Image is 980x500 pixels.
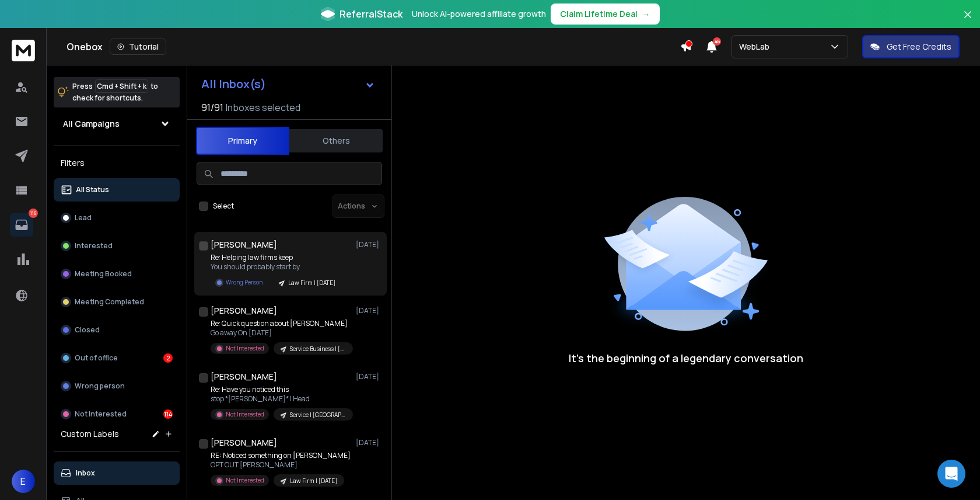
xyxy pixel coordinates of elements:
p: Meeting Completed [75,297,144,307]
h1: [PERSON_NAME] [211,239,277,251]
label: Select [213,202,234,211]
button: Primary [196,127,289,155]
span: 46 [713,37,721,46]
p: You should probably start by [211,262,342,272]
div: 114 [163,409,173,419]
button: All Inbox(s) [192,72,384,96]
h1: [PERSON_NAME] [211,371,277,383]
p: 116 [29,209,38,218]
h1: All Campaigns [63,118,120,130]
p: [DATE] [356,240,382,249]
p: Unlock AI-powered affiliate growth [412,8,546,20]
p: Re: Quick question about [PERSON_NAME] [211,319,351,328]
button: Closed [54,318,180,342]
button: All Campaigns [54,112,180,136]
p: Press to check for shortcuts. [72,81,158,104]
p: [DATE] [356,438,382,447]
p: Law Firm | [DATE] [288,279,335,287]
button: Others [289,128,383,154]
button: Out of office2 [54,346,180,370]
span: → [642,8,650,20]
h3: Custom Labels [61,428,119,440]
p: Wrong person [75,381,125,391]
p: Re: Helping law firms keep [211,253,342,262]
h1: [PERSON_NAME] [211,305,277,317]
p: Not Interested [226,344,264,353]
p: Re: Have you noticed this [211,385,351,394]
p: Wrong Person [226,278,262,287]
p: Law Firm | [DATE] [290,477,337,485]
p: stop *[PERSON_NAME]* | Head [211,394,351,404]
a: 116 [10,213,33,237]
p: [DATE] [356,372,382,381]
h3: Filters [54,155,180,171]
p: Not Interested [226,410,264,419]
h1: [PERSON_NAME] [211,437,277,449]
button: Interested [54,234,180,258]
p: WebLab [739,41,774,53]
button: Meeting Booked [54,262,180,286]
button: Get Free Credits [862,35,960,58]
button: Wrong person [54,374,180,398]
button: Tutorial [110,39,166,55]
div: Open Intercom Messenger [937,460,965,488]
p: OPT OUT [PERSON_NAME] [211,460,351,470]
button: Meeting Completed [54,290,180,314]
p: Out of office [75,353,118,363]
p: Get Free Credits [887,41,951,53]
button: All Status [54,178,180,202]
span: ReferralStack [339,7,402,21]
p: Closed [75,325,100,335]
p: RE: Noticed something on [PERSON_NAME] [211,451,351,460]
p: Not Interested [226,476,264,485]
button: Claim Lifetime Deal→ [551,4,660,25]
p: Service Business | [DATE] | [GEOGRAPHIC_DATA] [290,345,346,353]
button: Not Interested114 [54,402,180,426]
button: Close banner [960,7,975,35]
p: Not Interested [75,409,127,419]
h1: All Inbox(s) [201,78,266,90]
span: 91 / 91 [201,100,223,114]
span: Cmd + Shift + k [95,79,148,93]
button: E [12,470,35,493]
div: Onebox [66,39,680,55]
button: Lead [54,206,180,230]
p: Service | [GEOGRAPHIC_DATA] | [DATE] [290,411,346,419]
button: Inbox [54,461,180,485]
p: Inbox [76,468,95,478]
h3: Inboxes selected [226,100,300,114]
p: Meeting Booked [75,269,132,279]
p: It’s the beginning of a legendary conversation [569,350,803,366]
p: Go away On [DATE] [211,328,351,338]
p: [DATE] [356,306,382,315]
p: All Status [76,185,109,195]
div: 2 [163,353,173,363]
p: Lead [75,213,92,223]
p: Interested [75,241,113,251]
